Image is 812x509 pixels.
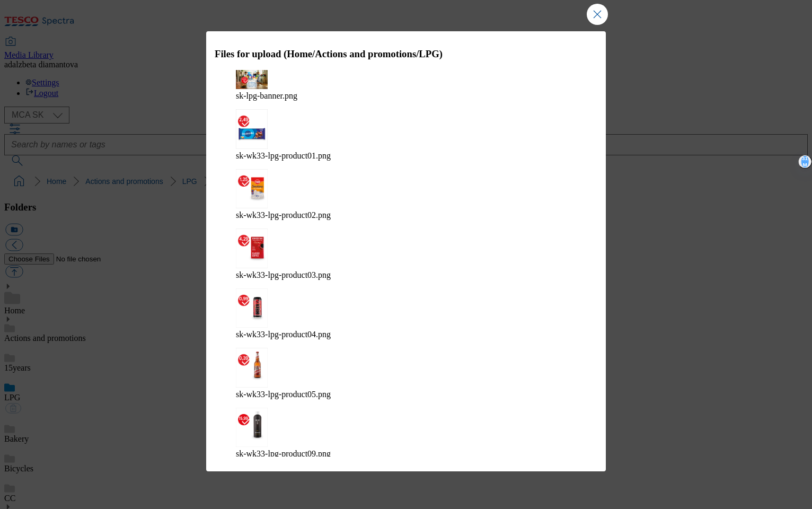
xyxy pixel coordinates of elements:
[236,288,268,328] img: preview
[236,169,268,208] img: preview
[206,31,606,471] div: Modal
[236,229,268,268] img: preview
[236,330,576,339] figcaption: sk-wk33-lpg-product04.png
[236,348,268,387] img: preview
[236,151,576,161] figcaption: sk-wk33-lpg-product01.png
[236,91,576,101] figcaption: sk-lpg-banner.png
[236,109,268,149] img: preview
[236,210,576,220] figcaption: sk-wk33-lpg-product02.png
[236,270,576,280] figcaption: sk-wk33-lpg-product03.png
[215,48,597,60] h3: Files for upload (Home/Actions and promotions/LPG)
[236,408,268,447] img: preview
[236,70,268,89] img: preview
[587,4,608,25] button: Close Modal
[236,390,576,399] figcaption: sk-wk33-lpg-product05.png
[236,449,576,459] figcaption: sk-wk33-lpg-product09.png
